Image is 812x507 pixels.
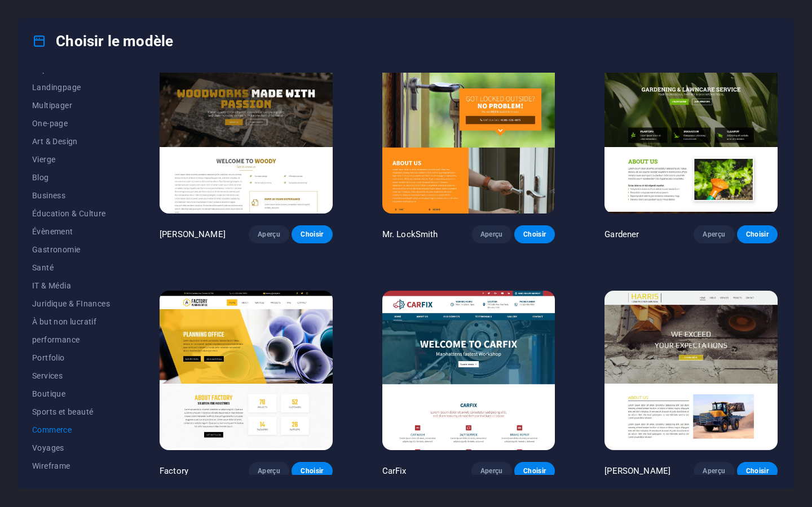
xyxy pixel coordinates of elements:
[160,54,333,214] img: Woody
[746,466,769,475] span: Choisir
[32,223,110,241] button: Évènement
[604,54,778,214] img: Gardener
[160,229,226,240] p: [PERSON_NAME]
[32,385,110,403] button: Boutique
[746,230,769,239] span: Choisir
[32,389,110,398] span: Boutique
[471,462,512,480] button: Aperçu
[32,367,110,385] button: Services
[32,32,173,50] h4: Choisir le modèle
[703,230,725,239] span: Aperçu
[32,137,110,146] span: Art & Design
[32,349,110,367] button: Portfolio
[32,439,110,457] button: Voyages
[604,229,639,240] p: Gardener
[32,457,110,475] button: Wireframe
[32,245,110,254] span: Gastronomie
[514,225,555,243] button: Choisir
[32,78,110,96] button: Landingpage
[737,462,778,480] button: Choisir
[258,230,280,239] span: Aperçu
[32,317,110,326] span: À but non lucratif
[32,263,110,272] span: Santé
[301,230,323,239] span: Choisir
[32,101,110,110] span: Multipager
[737,225,778,243] button: Choisir
[32,114,110,132] button: One-page
[32,407,110,416] span: Sports et beauté
[32,83,110,92] span: Landingpage
[514,462,555,480] button: Choisir
[694,225,734,243] button: Aperçu
[523,230,546,239] span: Choisir
[32,299,110,308] span: Juridique & FInances
[32,227,110,236] span: Évènement
[292,225,332,243] button: Choisir
[382,465,407,477] p: CarFix
[32,119,110,128] span: One-page
[32,204,110,223] button: Éducation & Culture
[32,403,110,421] button: Sports et beauté
[694,462,734,480] button: Aperçu
[604,291,778,450] img: Harris
[32,335,110,344] span: performance
[480,466,503,475] span: Aperçu
[32,295,110,313] button: Juridique & FInances
[32,421,110,439] button: Commerce
[604,465,670,477] p: [PERSON_NAME]
[471,225,512,243] button: Aperçu
[382,54,555,214] img: Mr. LockSmith
[32,155,110,164] span: Vierge
[32,281,110,290] span: IT & Média
[160,291,333,450] img: Factory
[258,466,280,475] span: Aperçu
[32,241,110,259] button: Gastronomie
[249,462,289,480] button: Aperçu
[292,462,332,480] button: Choisir
[480,230,503,239] span: Aperçu
[160,465,188,477] p: Factory
[32,277,110,295] button: IT & Média
[32,443,110,452] span: Voyages
[32,173,110,182] span: Blog
[32,96,110,114] button: Multipager
[32,313,110,331] button: À but non lucratif
[523,466,546,475] span: Choisir
[32,209,110,218] span: Éducation & Culture
[249,225,289,243] button: Aperçu
[32,132,110,150] button: Art & Design
[382,291,555,450] img: CarFix
[32,425,110,434] span: Commerce
[32,259,110,277] button: Santé
[382,229,438,240] p: Mr. LockSmith
[32,371,110,380] span: Services
[301,466,323,475] span: Choisir
[703,466,725,475] span: Aperçu
[32,461,110,470] span: Wireframe
[32,353,110,362] span: Portfolio
[32,191,110,200] span: Business
[32,150,110,168] button: Vierge
[32,186,110,204] button: Business
[32,168,110,186] button: Blog
[32,331,110,349] button: performance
